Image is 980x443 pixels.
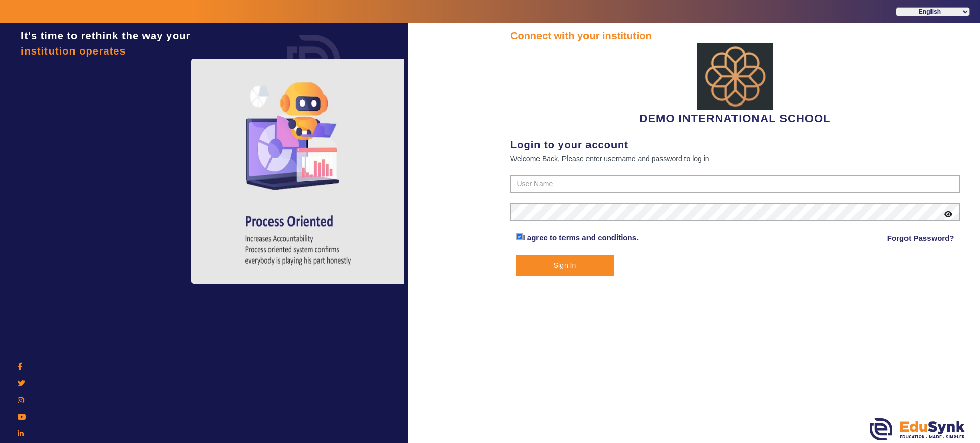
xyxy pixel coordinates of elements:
[697,43,773,110] img: abdd4561-dfa5-4bc5-9f22-bd710a8d2831
[510,28,960,43] div: Connect with your institution
[510,137,960,152] div: Login to your account
[21,30,190,41] span: It's time to rethink the way your
[510,43,960,127] div: DEMO INTERNATIONAL SCHOOL
[523,233,639,242] a: I agree to terms and conditions.
[516,255,614,276] button: Sign In
[510,152,960,165] div: Welcome Back, Please enter username and password to log in
[276,23,352,99] img: login.png
[887,232,954,244] a: Forgot Password?
[510,175,960,193] input: User Name
[21,45,126,57] span: institution operates
[870,418,965,440] img: edusynk.png
[191,59,406,284] img: login4.png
